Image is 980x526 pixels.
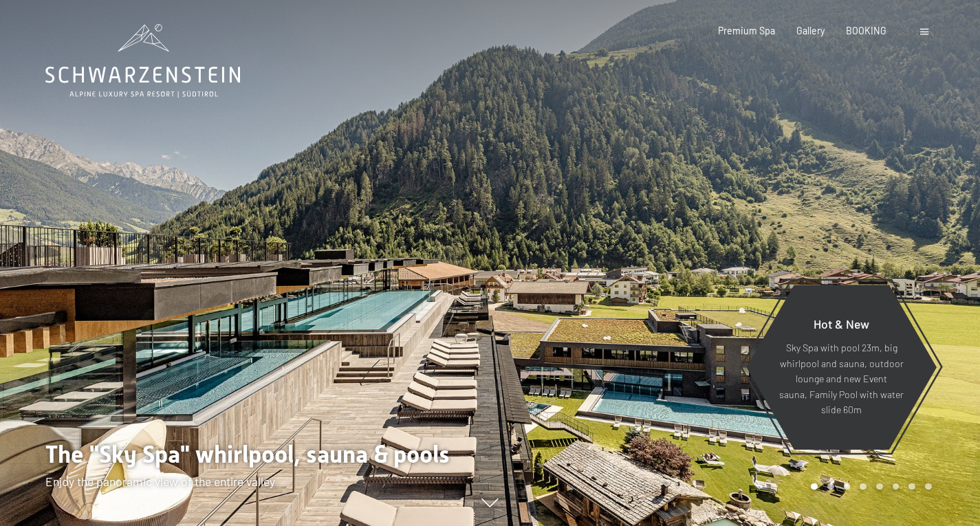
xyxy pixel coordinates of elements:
[860,483,867,490] div: Carousel Page 4
[846,25,886,36] a: BOOKING
[796,25,825,36] a: Gallery
[718,25,775,36] a: Premium Spa
[876,483,883,490] div: Carousel Page 5
[811,483,818,490] div: Carousel Page 1 (Current Slide)
[745,284,937,450] a: Hot & New Sky Spa with pool 23m, big whirlpool and sauna, outdoor lounge and new Event sauna, Fam...
[908,483,915,490] div: Carousel Page 7
[806,483,931,490] div: Carousel Pagination
[827,483,834,490] div: Carousel Page 2
[925,483,932,490] div: Carousel Page 8
[814,316,869,331] span: Hot & New
[844,483,851,490] div: Carousel Page 3
[893,483,900,490] div: Carousel Page 6
[776,340,907,418] p: Sky Spa with pool 23m, big whirlpool and sauna, outdoor lounge and new Event sauna, Family Pool w...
